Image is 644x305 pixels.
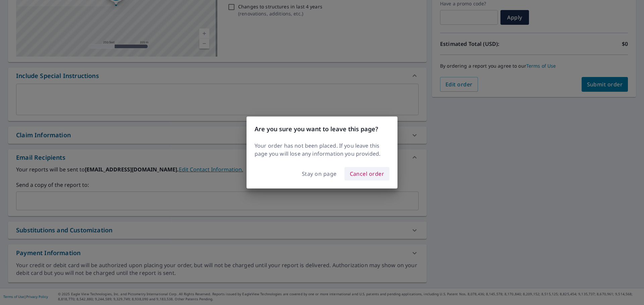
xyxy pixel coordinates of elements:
span: Cancel order [350,169,384,178]
h3: Are you sure you want to leave this page? [255,125,389,134]
button: Stay on page [297,167,342,180]
span: Stay on page [302,169,337,178]
p: Your order has not been placed. If you leave this page you will lose any information you provided. [255,142,389,158]
button: Cancel order [344,167,390,180]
